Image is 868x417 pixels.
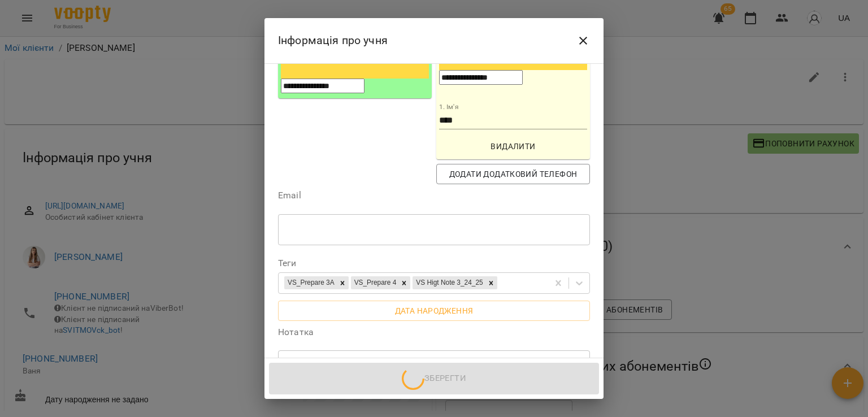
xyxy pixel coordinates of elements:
div: VS_Prepare 4 [351,276,398,289]
span: Додати додатковий телефон [445,167,581,181]
div: VS Higt Note 3_24_25 [413,276,484,289]
button: Додати додатковий телефон [436,164,590,184]
label: Email [278,191,590,200]
div: VS_Prepare 3A [284,276,336,289]
button: Дата народження [278,301,590,321]
span: Дата народження [287,304,581,318]
button: Видалити [439,136,587,157]
button: Close [570,27,597,54]
label: Нотатка [278,328,590,337]
h6: Інформація про учня [278,32,388,49]
label: 1. Ім'я [439,103,459,110]
span: Видалити [444,140,583,153]
label: Теги [278,259,590,268]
